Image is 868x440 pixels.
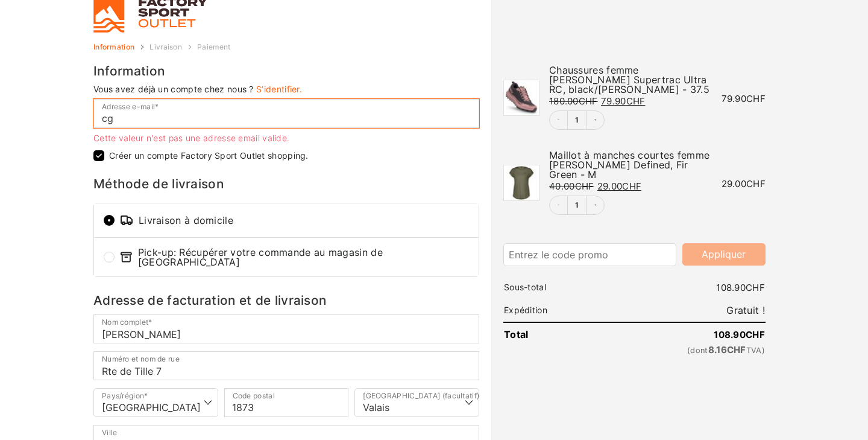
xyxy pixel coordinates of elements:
[622,180,641,192] span: CHF
[119,213,469,228] span: Livraison à domicile
[586,111,604,129] button: Incrément
[716,282,765,293] bdi: 108.90
[93,43,134,51] a: Information
[93,295,479,307] h3: Adresse de facturation et de livraison
[714,329,765,340] bdi: 108.90
[549,149,709,180] span: Maillot à manches courtes femme [PERSON_NAME] Defined, Fir Green - M
[550,196,568,214] button: Décrémentation
[149,43,182,51] a: Livraison
[503,243,676,266] input: Entrez le code promo
[93,134,479,142] li: Cette valeur n'est pas une adresse email valide.
[93,178,479,191] h3: Méthode de livraison
[727,344,746,356] span: CHF
[597,180,641,192] bdi: 29.00
[549,95,598,107] bdi: 180.00
[503,305,591,315] th: Expédition
[568,116,586,124] a: Modifier
[591,345,765,355] small: (dont TVA)
[93,351,479,380] input: Numéro et nom de rue
[550,111,568,129] button: Décrémentation
[746,329,765,340] span: CHF
[93,99,479,128] input: Adresse e-mail
[93,65,479,78] h3: Information
[93,314,479,343] input: Nom complet
[503,329,591,340] th: Total
[568,202,586,209] a: Modifier
[256,84,302,94] a: S’identifier.
[722,178,766,190] bdi: 29.00
[93,84,254,94] span: Vous avez déjà un compte chez nous ?
[503,282,591,292] th: Sous-total
[575,180,594,192] span: CHF
[601,95,645,107] bdi: 79.90
[626,95,646,107] span: CHF
[197,43,230,51] a: Paiement
[224,388,349,417] input: Code postal
[746,178,766,190] span: CHF
[722,93,766,104] bdi: 79.90
[682,243,766,266] button: Appliquer
[579,95,598,107] span: CHF
[708,344,746,356] span: 8.16
[549,64,709,95] span: Chaussures femme [PERSON_NAME] Supertrac Ultra RC, black/[PERSON_NAME] - 37.5
[746,93,766,104] span: CHF
[109,151,309,160] label: Créer un compte Factory Sport Outlet shopping.
[586,196,604,214] button: Incrément
[591,305,766,316] td: Gratuit !
[119,247,469,267] span: Pick-up: Récupérer votre commande au magasin de [GEOGRAPHIC_DATA]
[549,180,594,192] bdi: 40.00
[746,282,765,293] span: CHF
